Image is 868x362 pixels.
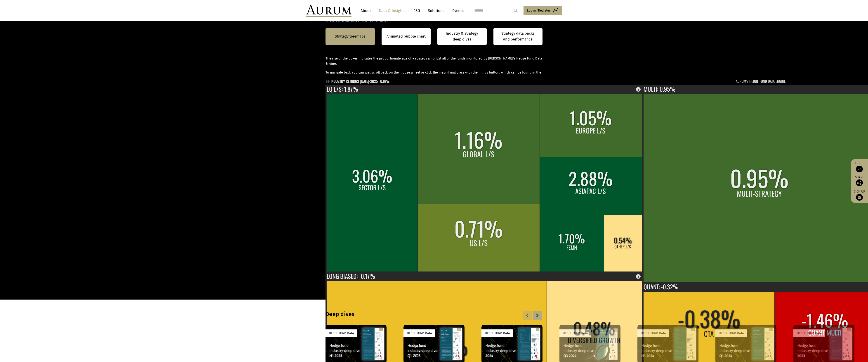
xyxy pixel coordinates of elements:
div: Hedge Fund Data [715,329,747,337]
a: Strategy treemaps [335,33,366,39]
a: Solutions [426,7,447,15]
img: Aurum [306,5,351,17]
div: Hedge Fund Data [793,329,825,337]
img: Access Funds [856,166,863,172]
div: Hedge Fund Data [325,329,357,337]
div: Hedge Fund Data [637,329,669,337]
a: Data & Insights [377,7,408,15]
p: The size of the boxes indicates the proportionate size of a strategy amongst all of the funds mon... [325,56,542,67]
div: Hedge Fund Data [403,329,435,337]
a: Strategy data packs and performance [493,28,543,45]
a: Log in/Register [524,6,562,15]
input: Submit [511,6,520,15]
img: Sign up to our newsletter [856,194,863,201]
img: Share this post [856,179,863,186]
span: sub-strategy [444,48,463,52]
a: Animated bubble chart [387,33,426,39]
a: Industry & strategy deep dives [437,28,487,45]
a: Funds [853,161,866,172]
div: Hedge Fund Data [481,329,513,337]
a: Events [450,7,464,15]
span: Log in/Register [527,8,550,13]
div: Share [853,176,866,186]
p: To navigate back you can just scroll back on the mouse wheel or click the magnifying glass with t... [325,70,542,81]
a: About [358,7,373,15]
h3: Deep dives [325,311,484,318]
a: Sign up [853,190,866,201]
a: ESG [411,7,422,15]
div: Hedge Fund Data [559,329,591,337]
